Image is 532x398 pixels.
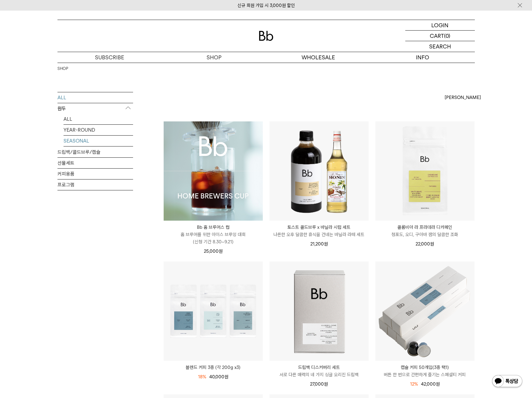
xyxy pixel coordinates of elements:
span: 원 [219,248,223,254]
a: SHOP [162,52,266,63]
p: 서로 다른 매력의 네 가지 싱글 오리진 드립백 [269,371,369,378]
p: 버튼 한 번으로 간편하게 즐기는 스페셜티 커피 [375,371,475,378]
span: 21,200 [310,241,328,247]
p: 캡슐 커피 50개입(3종 택1) [375,364,475,371]
p: WHOLESALE [266,52,370,63]
a: YEAR-ROUND [64,125,133,135]
p: 홈 브루어를 위한 아이스 브루잉 대회 (신청 기간 8.30~9.21) [164,231,263,245]
a: 블렌드 커피 3종 (각 200g x3) [164,364,263,371]
span: 원 [436,381,440,387]
span: 25,000 [204,248,223,254]
a: ALL [57,92,133,103]
p: 나른한 오후 달콤한 휴식을 건네는 바닐라 라떼 세트 [269,231,369,238]
a: 콜롬비아 라 프라데라 디카페인 청포도, 오디, 구아바 잼의 달콤한 조화 [375,224,475,238]
img: 토스트 콜드브루 x 바닐라 시럽 세트 [269,121,369,221]
p: SEARCH [429,41,451,52]
a: 프로그램 [57,179,133,190]
span: 40,000 [209,374,228,380]
a: LOGIN [405,20,475,31]
span: 원 [224,374,228,380]
span: 원 [430,241,434,247]
span: 22,000 [416,241,434,247]
img: 로고 [259,31,273,41]
p: CART [430,31,444,41]
a: Bb 홈 브루어스 컵 홈 브루어를 위한 아이스 브루잉 대회(신청 기간 8.30~9.21) [164,224,263,245]
div: 18% [198,373,206,380]
p: LOGIN [431,20,449,30]
a: SHOP [57,66,68,72]
span: [PERSON_NAME] [445,94,481,101]
p: INFO [370,52,475,63]
a: 드립백/콜드브루/캡슐 [57,147,133,157]
div: 12% [410,380,418,388]
a: 커피용품 [57,169,133,179]
a: ALL [64,114,133,124]
p: 드립백 디스커버리 세트 [269,364,369,371]
img: 콜롬비아 라 프라데라 디카페인 [375,121,475,221]
a: 캡슐 커피 50개입(3종 택1) 버튼 한 번으로 간편하게 즐기는 스페셜티 커피 [375,364,475,378]
p: 청포도, 오디, 구아바 잼의 달콤한 조화 [375,231,475,238]
p: Bb 홈 브루어스 컵 [164,224,263,231]
img: 블렌드 커피 3종 (각 200g x3) [164,261,263,361]
span: 42,000 [421,381,440,387]
span: 원 [324,241,328,247]
p: 원두 [57,103,133,114]
a: CART (0) [405,31,475,41]
a: 선물세트 [57,158,133,168]
a: 드립백 디스커버리 세트 서로 다른 매력의 네 가지 싱글 오리진 드립백 [269,364,369,378]
p: 토스트 콜드브루 x 바닐라 시럽 세트 [269,224,369,231]
img: 카카오톡 채널 1:1 채팅 버튼 [491,374,523,389]
img: 드립백 디스커버리 세트 [269,261,369,361]
span: 원 [324,381,328,387]
p: (0) [444,31,450,41]
a: SEASONAL [64,136,133,146]
img: 캡슐 커피 50개입(3종 택1) [375,261,475,361]
a: SUBSCRIBE [57,52,162,63]
span: 27,000 [310,381,328,387]
a: 신규 회원 가입 시 3,000원 할인 [237,3,295,8]
p: 콜롬비아 라 프라데라 디카페인 [375,224,475,231]
img: Bb 홈 브루어스 컵 [164,121,263,221]
a: 토스트 콜드브루 x 바닐라 시럽 세트 나른한 오후 달콤한 휴식을 건네는 바닐라 라떼 세트 [269,224,369,238]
